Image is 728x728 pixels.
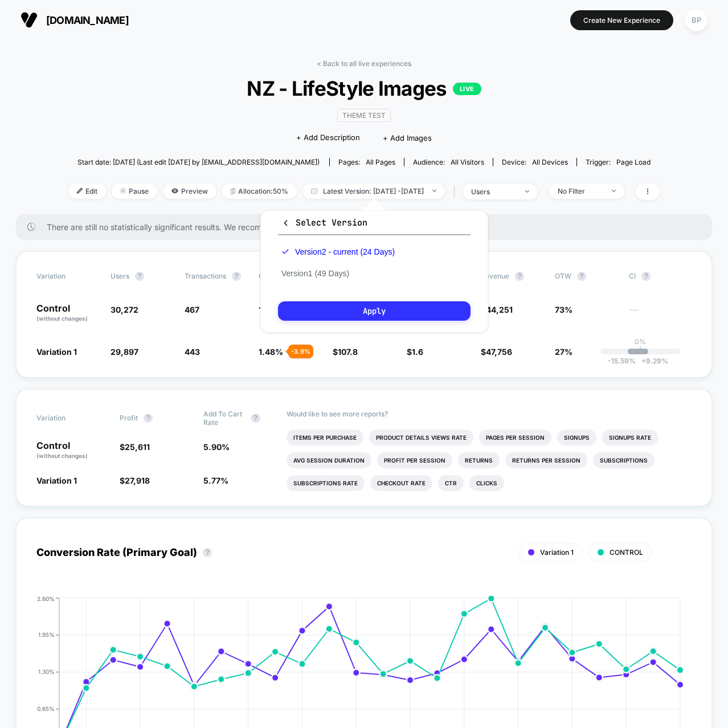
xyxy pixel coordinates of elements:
button: ? [515,272,524,281]
span: Page Load [616,158,651,166]
span: $ [481,347,512,357]
li: Ctr [438,475,464,491]
button: ? [144,414,153,423]
p: | [639,346,641,354]
span: 1.48 % [259,347,283,357]
span: 73% [555,305,572,314]
span: Variation [36,272,99,281]
li: Product Details Views Rate [369,430,473,445]
img: end [432,190,436,192]
span: all devices [532,158,568,166]
span: Allocation: 50% [222,183,297,199]
li: Checkout Rate [370,475,432,491]
button: Create New Experience [570,10,673,30]
img: end [525,190,529,193]
span: Variation [36,410,99,427]
div: Pages: [338,158,395,166]
img: end [120,188,126,194]
span: Start date: [DATE] (Last edit [DATE] by [EMAIL_ADDRESS][DOMAIN_NAME]) [77,158,320,166]
span: All Visitors [451,158,484,166]
span: (without changes) [36,315,88,322]
span: OTW [555,272,617,281]
span: 29,897 [111,347,138,357]
span: --- [629,306,692,323]
li: Avg Session Duration [287,452,371,468]
button: BP [682,9,711,32]
button: ? [135,272,144,281]
span: There are still no statistically significant results. We recommend waiting a few more days [47,222,689,232]
span: Device: [493,158,576,166]
span: $ [407,347,423,357]
li: Profit Per Session [377,452,452,468]
span: 1.6 [412,347,423,357]
span: Variation 1 [36,347,77,357]
span: $ [120,442,150,452]
tspan: 2.60% [37,595,55,602]
tspan: 1.95% [38,631,55,638]
span: 5.77 % [203,476,228,485]
button: Select Version [278,216,471,235]
span: Preview [163,183,216,199]
span: Variation 1 [36,476,77,485]
li: Returns Per Session [505,452,587,468]
p: LIVE [453,83,481,95]
li: Subscriptions Rate [287,475,365,491]
span: + Add Description [296,132,360,144]
span: Profit [120,414,138,422]
span: + Add Images [383,133,432,142]
span: 5.90 % [203,442,230,452]
span: Edit [68,183,106,199]
span: + [641,357,646,365]
span: $ [120,476,150,485]
span: Transactions [185,272,226,280]
p: 0% [635,337,646,346]
span: 30,272 [111,305,138,314]
span: 9.29 % [636,357,668,365]
span: Pause [112,183,157,199]
li: Signups Rate [602,430,658,445]
li: Returns [458,452,500,468]
span: Add To Cart Rate [203,410,246,427]
span: NZ - LifeStyle Images [98,76,630,100]
p: Control [36,304,99,323]
li: Subscriptions [593,452,655,468]
span: (without changes) [36,452,88,459]
img: rebalance [231,188,235,194]
p: Would like to see more reports? [287,410,692,418]
tspan: 1.30% [38,668,55,675]
li: Items Per Purchase [287,430,363,445]
span: users [111,272,129,280]
span: | [451,183,463,200]
span: [DOMAIN_NAME] [46,14,129,26]
span: $ [333,347,358,357]
div: - 3.9 % [288,345,313,358]
button: Version2 - current (24 Days) [278,247,398,257]
a: < Back to all live experiences [317,59,411,68]
img: calendar [311,188,317,194]
button: ? [251,414,260,423]
button: Version1 (49 Days) [278,268,353,279]
span: CI [629,272,692,281]
div: No Filter [558,187,603,195]
span: all pages [366,158,395,166]
div: users [471,187,517,196]
img: Visually logo [21,11,38,28]
span: Theme Test [337,109,391,122]
div: Trigger: [586,158,651,166]
img: edit [77,188,83,194]
button: ? [641,272,651,281]
span: 27,918 [125,476,150,485]
li: Clicks [469,475,504,491]
button: [DOMAIN_NAME] [17,11,132,29]
button: Apply [278,301,471,321]
li: Signups [557,430,596,445]
span: Variation 1 [540,548,574,557]
button: ? [203,548,212,557]
span: 25,611 [125,442,150,452]
button: ? [232,272,241,281]
span: Select Version [281,217,367,228]
div: BP [685,9,707,31]
span: 27% [555,347,572,357]
span: 47,756 [486,347,512,357]
div: Audience: [413,158,484,166]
